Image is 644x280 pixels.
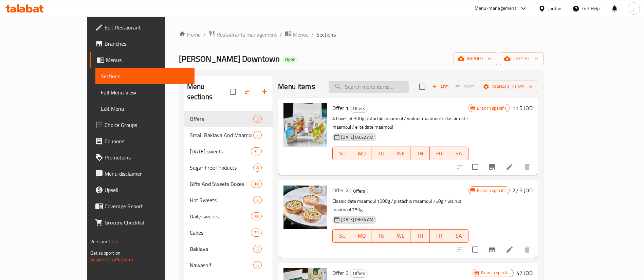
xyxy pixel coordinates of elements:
[184,159,273,176] div: Sugar Free Products8
[352,229,371,243] button: MO
[226,85,240,99] span: Select all sections
[332,147,352,160] button: SU
[479,81,538,93] button: Manage items
[190,180,251,188] span: Gifts And Sweets Boxes
[254,165,261,171] span: 8
[329,81,409,93] input: search
[391,229,410,243] button: WE
[335,149,349,158] span: SU
[90,166,195,182] a: Menu disclaimer
[430,229,449,243] button: FR
[251,212,262,220] div: items
[394,149,408,158] span: WE
[251,181,261,187] span: 10
[217,30,277,39] span: Restaurants management
[374,149,388,158] span: TU
[332,229,352,243] button: SU
[190,229,251,237] span: Cakes
[179,30,544,39] nav: breadcrumb
[355,231,369,241] span: MO
[468,242,482,257] span: Select to update
[106,56,189,64] span: Menus
[105,202,189,210] span: Coverage Report
[184,108,273,276] nav: Menu sections
[95,84,195,101] a: Full Menu View
[391,147,410,160] button: WE
[101,88,189,96] span: Full Menu View
[413,231,427,241] span: TH
[415,80,429,94] span: Select section
[519,159,535,175] button: delete
[350,187,368,195] div: Offers
[101,72,189,80] span: Sections
[90,52,195,68] a: Menus
[454,52,497,65] button: import
[433,231,446,241] span: FR
[474,187,509,194] span: Branch specific
[516,268,533,278] h6: 47 JOD
[429,82,451,92] span: Add item
[90,149,195,166] a: Promotions
[332,185,349,195] span: Offer 2
[108,237,118,246] span: 1.0.0
[350,187,368,195] span: Offers
[184,224,273,241] div: Cakes33
[184,241,273,257] div: Baklava3
[105,186,189,194] span: Upsell
[184,192,273,208] div: Hot Sweets3
[90,249,122,257] span: Get support on:
[335,231,349,241] span: SU
[505,55,538,63] span: export
[429,82,451,92] button: Add
[548,5,562,12] div: Jordan
[283,186,327,229] img: Offer 2
[203,30,206,39] li: /
[251,229,262,237] div: items
[253,164,262,172] div: items
[484,241,500,258] button: Branch-specific-item
[254,246,261,252] span: 3
[105,170,189,178] span: Menu disclaimer
[352,147,371,160] button: MO
[105,218,189,227] span: Grocery Checklist
[285,30,309,39] a: Menus
[282,57,298,62] span: Open
[374,231,388,241] span: TU
[90,255,133,264] a: Support.OpsPlatform
[478,270,513,276] span: Branch specific
[190,147,251,155] div: Ramadan sweets
[256,84,273,100] button: Add section
[251,180,262,188] div: items
[190,212,251,220] span: Daily sweets
[190,164,254,172] span: Sugar Free Products
[90,182,195,198] a: Upsell
[105,153,189,161] span: Promotions
[184,176,273,192] div: Gifts And Sweets Boxes10
[90,237,107,246] span: Version:
[190,245,254,253] span: Baklava
[90,117,195,133] a: Choice Groups
[280,30,282,39] li: /
[449,229,468,243] button: SA
[512,103,533,113] h6: 11.5 JOD
[451,82,479,92] span: Select section first
[184,143,273,159] div: [DATE] sweets32
[190,261,254,269] div: Nawashif
[90,198,195,214] a: Coverage Report
[253,115,262,123] div: items
[190,196,254,204] div: Hot Sweets
[433,149,446,158] span: FR
[371,147,391,160] button: TU
[251,148,261,155] span: 32
[190,115,254,123] span: Offers
[101,105,189,113] span: Edit Menu
[95,68,195,84] a: Sections
[452,149,466,158] span: SA
[633,5,634,12] span: J
[105,121,189,129] span: Choice Groups
[251,147,262,155] div: items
